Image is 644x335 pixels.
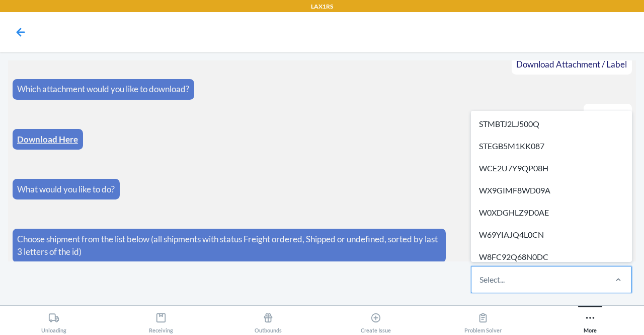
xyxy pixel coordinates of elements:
div: Create Issue [361,308,391,333]
div: W69YIAJQ4L0CN [473,224,630,246]
span: Download Attachment / Label [516,59,627,70]
span: Signed Bol [588,109,627,119]
div: More [584,308,597,333]
div: W8FC92Q68N0DC [473,246,630,268]
div: Receiving [149,308,173,333]
div: STEGB5M1KK087 [473,135,630,157]
div: Unloading [41,308,66,333]
p: What would you like to do? [17,183,115,196]
button: More [537,306,644,333]
div: WCE2U7Y9QP08H [473,157,630,179]
div: Select... [479,274,505,286]
div: STMBTJ2LJ500Q [473,113,630,135]
button: Create Issue [322,306,429,333]
p: Which attachment would you like to download? [17,83,189,96]
a: Download Here [17,134,78,145]
p: LAX1RS [311,2,333,11]
div: Outbounds [255,308,282,333]
button: Outbounds [215,306,322,333]
p: Choose shipment from the list below (all shipments with status Freight ordered, Shipped or undefi... [17,233,441,258]
button: Receiving [107,306,214,333]
div: Problem Solver [464,308,502,333]
div: WX9GIMF8WD09A [473,179,630,202]
button: Problem Solver [429,306,536,333]
div: W0XDGHLZ9D0AE [473,202,630,224]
